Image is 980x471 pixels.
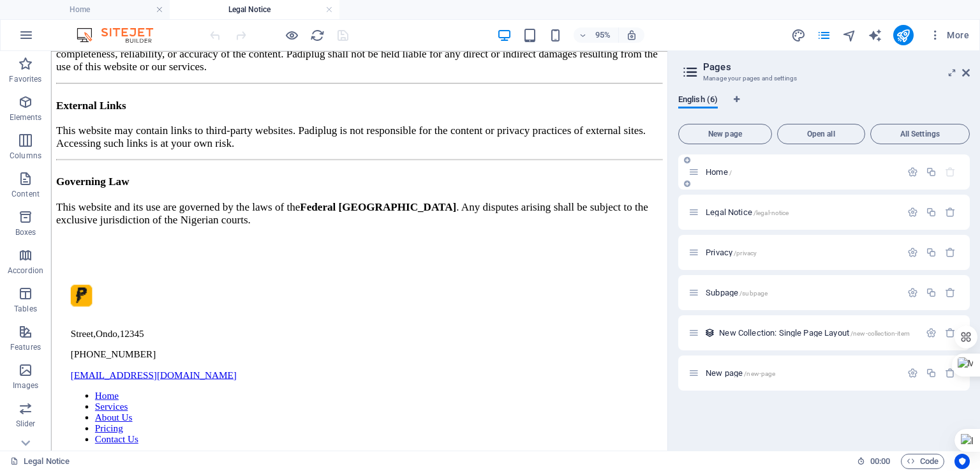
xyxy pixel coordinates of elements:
span: / [729,169,732,176]
div: Duplicate [926,287,937,298]
i: On resize automatically adjust zoom level to fit chosen device. [626,29,637,41]
p: Tables [14,304,37,314]
button: design [791,27,806,43]
div: Settings [907,167,918,177]
div: Remove [945,207,956,218]
span: Click to open page [706,368,775,378]
span: English (6) [678,92,718,110]
p: Content [11,189,40,199]
p: Features [10,342,41,352]
div: Subpage/subpage [702,288,901,297]
h4: Legal Notice [170,3,339,17]
span: [PHONE_NUMBER] [20,313,110,324]
span: Ondo [47,292,70,303]
button: publish [893,25,914,45]
div: Duplicate [926,207,937,218]
p: Columns [10,151,41,161]
div: New page/new-page [702,369,901,377]
span: Legal Notice [706,207,789,217]
h6: Session time [857,454,891,469]
span: /legal-notice [754,209,789,216]
span: /privacy [734,250,757,257]
button: reload [309,27,325,43]
div: Settings [926,327,937,338]
span: Code [907,454,939,469]
span: Street [20,292,44,303]
button: Click here to leave preview mode and continue editing [284,27,299,43]
span: Click to open page [719,328,910,338]
button: All Settings [870,124,970,144]
span: : [879,456,881,466]
div: Remove [945,247,956,258]
div: Duplicate [926,167,937,177]
p: , , [20,292,628,303]
div: Remove [945,368,956,378]
button: navigator [842,27,857,43]
h2: Pages [703,61,970,73]
p: Images [13,380,39,391]
button: Code [901,454,944,469]
h3: Manage your pages and settings [703,73,944,84]
h6: 95% [593,27,613,43]
button: Open all [777,124,865,144]
p: Elements [10,112,42,123]
i: Publish [896,28,910,43]
span: More [929,29,969,41]
p: Accordion [8,265,43,276]
i: Pages (Ctrl+Alt+S) [817,28,831,43]
p: Boxes [15,227,36,237]
i: Design (Ctrl+Alt+Y) [791,28,806,43]
button: pages [817,27,832,43]
div: Settings [907,247,918,258]
button: Usercentrics [954,454,970,469]
span: Privacy [706,248,757,257]
span: Open all [783,130,859,138]
div: Remove [945,327,956,338]
i: Navigator [842,28,857,43]
button: More [924,25,974,45]
div: Language Tabs [678,94,970,119]
div: New Collection: Single Page Layout/new-collection-item [715,329,919,337]
span: 12345 [72,292,98,303]
div: Privacy/privacy [702,248,901,257]
i: AI Writer [868,28,882,43]
div: Settings [907,287,918,298]
span: /new-page [744,370,775,377]
a: Click to cancel selection. Double-click to open Pages [10,454,70,469]
button: New page [678,124,772,144]
span: /subpage [739,290,768,297]
i: Reload page [310,28,325,43]
button: text_generator [868,27,883,43]
button: 95% [574,27,619,43]
img: Editor Logo [73,27,169,43]
p: Favorites [9,74,41,84]
a: [EMAIL_ADDRESS][DOMAIN_NAME] [20,335,195,346]
span: All Settings [876,130,964,138]
span: New page [684,130,766,138]
div: Settings [907,207,918,218]
span: /new-collection-item [850,330,910,337]
div: This layout is used as a template for all items (e.g. a blog post) of this collection. The conten... [704,327,715,338]
span: Click to open page [706,167,732,177]
div: Home/ [702,168,901,176]
p: Slider [16,419,36,429]
div: The startpage cannot be deleted [945,167,956,177]
div: Legal Notice/legal-notice [702,208,901,216]
span: 00 00 [870,454,890,469]
div: Settings [907,368,918,378]
div: Duplicate [926,368,937,378]
div: Duplicate [926,247,937,258]
span: Click to open page [706,288,768,297]
div: Remove [945,287,956,298]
